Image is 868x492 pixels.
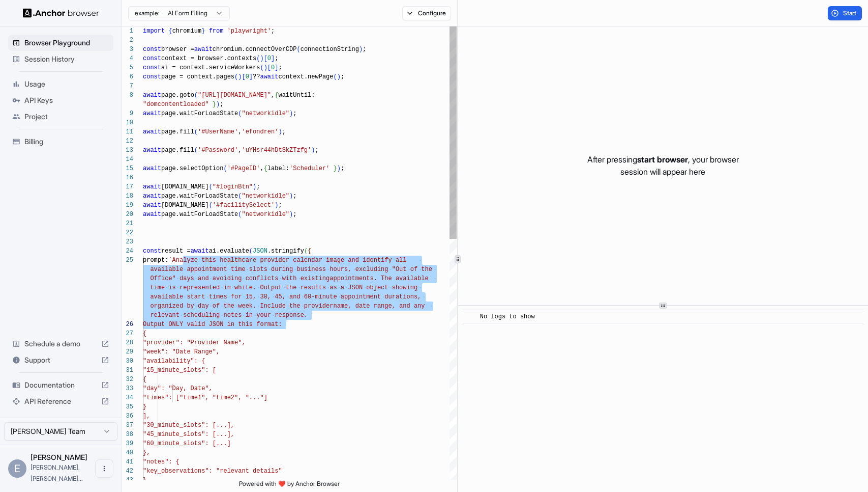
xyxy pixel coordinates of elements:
span: "networkidle" [242,110,289,117]
span: [ [267,64,271,71]
span: ) [311,147,315,154]
div: 42 [122,467,133,476]
span: const [143,46,161,53]
span: ) [337,73,341,80]
span: ( [194,128,198,135]
span: Usage [24,79,109,89]
div: 5 [122,63,133,72]
div: 32 [122,375,133,384]
span: "provider": "Provider Name", [143,339,246,346]
span: e appointment durations, [333,293,421,300]
span: , [260,165,263,172]
span: ; [293,193,296,200]
span: .stringify [267,248,304,255]
span: } [143,403,146,411]
span: await [191,248,209,255]
span: ( [194,147,198,154]
span: ( [209,202,213,209]
span: const [143,248,161,255]
span: ) [289,211,293,218]
span: "30_minute_slots": [...], [143,422,234,429]
span: ; [220,101,223,108]
div: 28 [122,338,133,347]
span: waitUntil: [278,92,315,99]
span: await [143,128,161,135]
div: 34 [122,393,133,402]
span: [DOMAIN_NAME] [161,183,209,190]
span: Project [24,112,109,122]
span: const [143,55,161,62]
span: ; [293,211,296,218]
div: 23 [122,237,133,247]
span: ( [238,193,242,200]
span: ( [249,248,253,255]
span: ( [234,73,238,80]
span: "times": ["time1", "time2", "..."] [143,394,267,401]
div: 13 [122,146,133,155]
span: API Keys [24,95,109,105]
span: ; [341,165,344,172]
span: Output ONLY valid JSON in this format: [143,321,282,328]
span: page.fill [161,147,194,154]
span: } [201,28,205,35]
span: 'efondren' [242,128,278,135]
span: } [143,477,146,484]
span: ) [289,193,293,200]
span: , [238,147,242,154]
span: await [143,92,161,99]
div: 9 [122,109,133,118]
div: 43 [122,476,133,485]
div: 17 [122,182,133,192]
span: await [143,165,161,172]
span: ( [260,64,263,71]
span: time is represented in white. Output the results a [150,284,333,291]
span: ) [289,110,293,117]
span: ( [209,183,213,190]
span: page.goto [161,92,194,99]
span: '#UserName' [198,128,238,135]
div: 31 [122,366,133,375]
span: await [143,211,161,218]
div: Usage [8,76,113,92]
span: import [143,28,165,35]
div: E [8,459,26,478]
div: Project [8,108,113,125]
span: "60_minute_slots": [...] [143,440,231,447]
span: ; [282,128,286,135]
span: context.newPage [278,73,333,80]
div: 38 [122,430,133,439]
span: { [143,376,146,383]
span: ) [260,55,263,62]
div: 39 [122,439,133,448]
span: ( [194,92,198,99]
span: } [334,165,337,172]
span: ( [334,73,337,80]
span: { [168,28,172,35]
span: ; [278,202,282,209]
span: API Reference [24,396,97,406]
span: ) [278,128,282,135]
span: chromium [172,28,202,35]
div: 18 [122,192,133,201]
span: await [143,110,161,117]
div: 15 [122,164,133,173]
div: Browser Playground [8,35,113,51]
button: Configure [402,6,452,20]
span: page.waitForLoadState [161,110,238,117]
span: "key_observations": "relevant details" [143,468,282,475]
span: { [308,248,311,255]
div: 21 [122,219,133,228]
span: 0 [267,55,271,62]
span: "availability": { [143,358,205,365]
span: "45_minute_slots": [...], [143,431,234,438]
span: page.waitForLoadState [161,193,238,200]
span: "#loginBtn" [213,183,253,190]
span: ], [143,413,150,420]
span: "domcontentloaded" [143,101,209,108]
div: 29 [122,347,133,357]
span: organized by day of the week. Include the provider [150,303,333,310]
div: Schedule a demo [8,336,113,352]
span: page.selectOption [161,165,223,172]
span: ; [275,55,278,62]
span: }, [143,449,150,456]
